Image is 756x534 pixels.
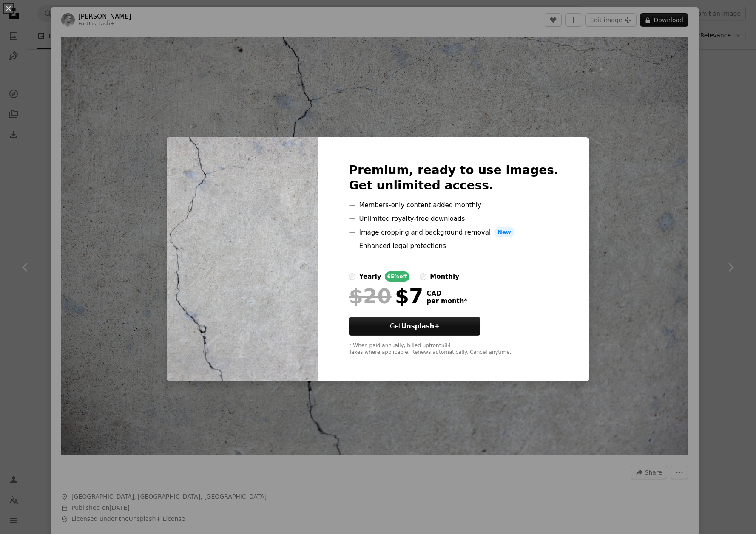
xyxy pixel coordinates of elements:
[349,285,391,307] span: $20
[14,14,20,20] img: logo_orange.svg
[22,22,94,29] div: Domain: [DOMAIN_NAME]
[349,214,558,224] li: Unlimited royalty-free downloads
[349,273,355,280] input: yearly65%off
[349,317,480,336] button: GetUnsplash+
[14,22,20,29] img: website_grey.svg
[85,49,91,56] img: tab_keywords_by_traffic_grey.svg
[167,137,318,382] img: premium_photo-1670117761599-8ff1c09f1de4
[23,49,30,56] img: tab_domain_overview_orange.svg
[349,285,423,307] div: $7
[401,322,440,330] strong: Unsplash+
[420,273,426,280] input: monthly
[426,297,467,305] span: per month *
[349,342,558,356] div: * When paid annually, billed upfront $84 Taxes where applicable. Renews automatically. Cancel any...
[385,271,410,282] div: 65% off
[494,227,514,237] span: New
[430,271,459,282] div: monthly
[426,290,467,297] span: CAD
[94,50,143,56] div: Keywords by Traffic
[349,163,558,193] h2: Premium, ready to use images. Get unlimited access.
[32,50,76,56] div: Domain Overview
[349,227,558,237] li: Image cropping and background removal
[24,14,42,20] div: v 4.0.25
[359,271,381,282] div: yearly
[349,200,558,210] li: Members-only content added monthly
[349,241,558,251] li: Enhanced legal protections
